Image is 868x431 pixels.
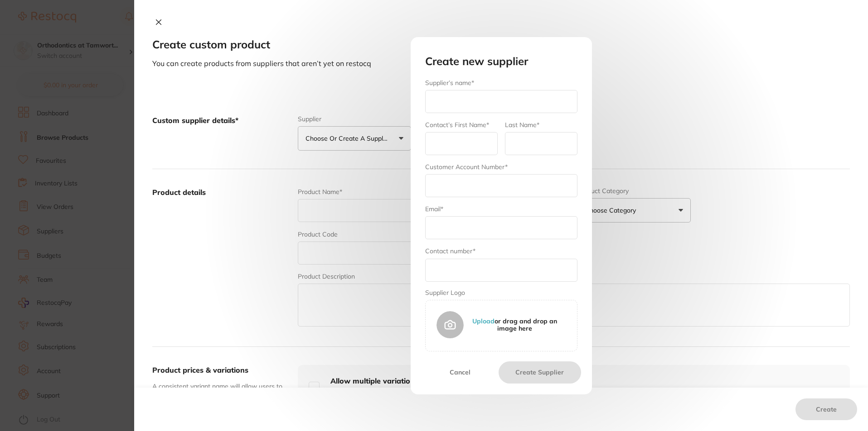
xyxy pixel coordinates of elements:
[422,361,499,383] button: Cancel
[425,247,475,255] label: Contact number*
[472,317,495,325] button: Upload
[425,79,474,86] label: Supplier’s name*
[425,55,577,68] h2: Create new supplier
[425,163,508,171] label: Customer Account Number*
[499,361,581,383] button: Create Supplier
[436,311,464,339] img: Supplier Photo
[425,205,443,213] label: Email*
[425,289,577,296] label: Supplier Logo
[464,317,566,332] p: or drag and drop an image here
[505,121,539,128] label: Last Name*
[425,121,489,128] label: Contact’s First Name*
